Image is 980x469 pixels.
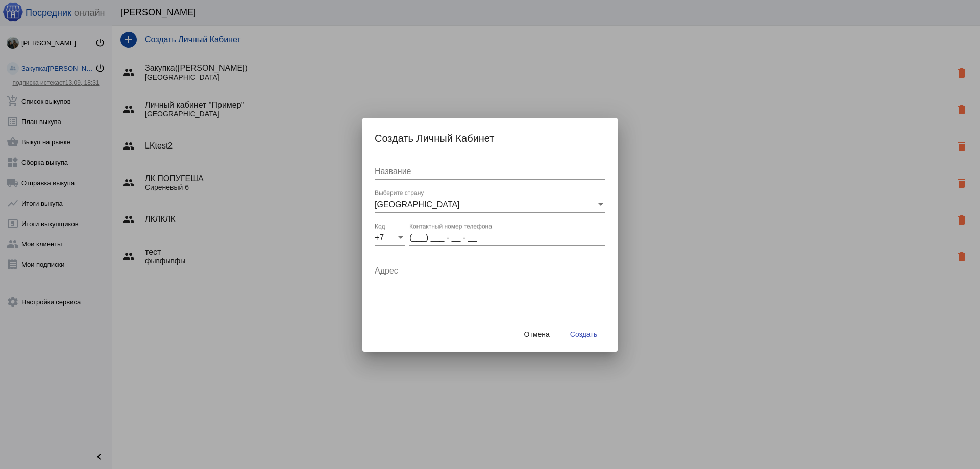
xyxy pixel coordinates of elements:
[570,330,597,338] span: Создать
[375,130,605,146] h2: Создать Личный Кабинет
[516,325,558,343] button: Отмена
[375,200,460,209] span: [GEOGRAPHIC_DATA]
[375,233,384,242] span: +7
[524,330,550,338] span: Отмена
[562,325,605,343] button: Создать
